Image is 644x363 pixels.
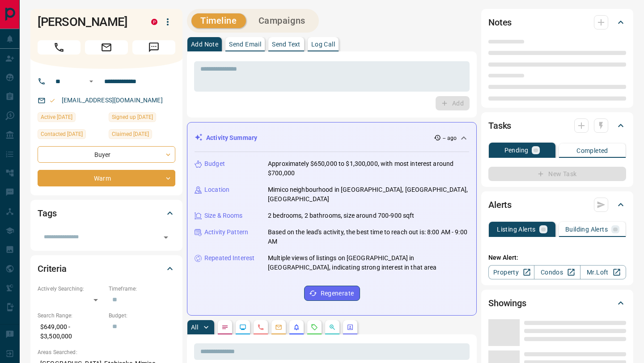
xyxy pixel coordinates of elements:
[85,40,128,55] span: Email
[488,292,626,314] div: Showings
[268,228,469,246] p: Based on the lead's activity, the best time to reach out is: 8:00 AM - 9:00 AM
[488,15,512,30] h2: Notes
[38,258,175,279] div: Criteria
[329,324,336,331] svg: Opportunities
[257,324,264,331] svg: Calls
[504,147,529,153] p: Pending
[38,146,175,163] div: Buyer
[49,97,55,104] svg: Email Valid
[272,41,301,47] p: Send Text
[497,226,536,232] p: Listing Alerts
[488,118,511,133] h2: Tasks
[62,97,163,104] a: [EMAIL_ADDRESS][DOMAIN_NAME]
[86,76,97,87] button: Open
[41,113,72,122] span: Active [DATE]
[109,112,175,125] div: Tue Apr 15 2025
[38,112,104,125] div: Tue Apr 15 2025
[488,296,526,310] h2: Showings
[565,226,608,232] p: Building Alerts
[268,253,469,272] p: Multiple views of listings on [GEOGRAPHIC_DATA] in [GEOGRAPHIC_DATA], indicating strong interest ...
[38,348,175,356] p: Areas Searched:
[151,19,157,25] div: property.ca
[347,324,354,331] svg: Agent Actions
[311,324,318,331] svg: Requests
[204,185,229,194] p: Location
[191,13,246,28] button: Timeline
[38,206,56,220] h2: Tags
[534,265,580,279] a: Condos
[204,253,254,263] p: Repeated Interest
[268,185,469,204] p: Mimico neighbourhood in [GEOGRAPHIC_DATA], [GEOGRAPHIC_DATA], [GEOGRAPHIC_DATA]
[275,324,282,331] svg: Emails
[38,15,138,29] h1: [PERSON_NAME]
[576,148,608,154] p: Completed
[38,312,104,320] p: Search Range:
[488,12,626,33] div: Notes
[38,40,80,55] span: Call
[38,170,175,186] div: Warm
[488,194,626,215] div: Alerts
[38,320,104,344] p: $649,000 - $3,500,000
[488,265,534,279] a: Property
[293,324,300,331] svg: Listing Alerts
[38,285,104,293] p: Actively Searching:
[221,324,229,331] svg: Notes
[206,133,257,143] p: Activity Summary
[311,41,335,47] p: Log Call
[204,228,248,237] p: Activity Pattern
[488,253,626,262] p: New Alert:
[250,13,314,28] button: Campaigns
[109,312,175,320] p: Budget:
[41,130,83,139] span: Contacted [DATE]
[112,113,153,122] span: Signed up [DATE]
[268,211,414,220] p: 2 bedrooms, 2 bathrooms, size around 700-900 sqft
[488,198,512,212] h2: Alerts
[38,129,104,142] div: Tue Aug 19 2025
[204,159,225,169] p: Budget
[38,203,175,224] div: Tags
[191,41,218,47] p: Add Note
[304,286,360,301] button: Regenerate
[268,159,469,178] p: Approximately $650,000 to $1,300,000, with most interest around $700,000
[239,324,246,331] svg: Lead Browsing Activity
[38,262,67,276] h2: Criteria
[488,115,626,136] div: Tasks
[204,211,243,220] p: Size & Rooms
[580,265,626,279] a: Mr.Loft
[109,129,175,142] div: Wed Apr 16 2025
[191,324,198,330] p: All
[112,130,149,139] span: Claimed [DATE]
[132,40,175,55] span: Message
[160,231,172,244] button: Open
[229,41,261,47] p: Send Email
[109,285,175,293] p: Timeframe:
[443,134,457,142] p: -- ago
[195,130,469,146] div: Activity Summary-- ago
